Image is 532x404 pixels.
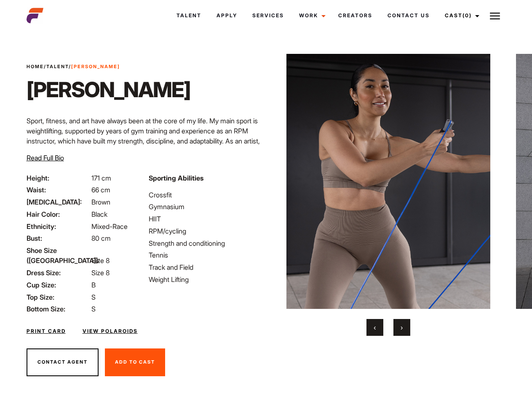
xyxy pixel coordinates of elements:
span: Brown [91,198,110,206]
span: [MEDICAL_DATA]: [27,197,90,207]
span: S [91,293,96,301]
span: Top Size: [27,292,90,302]
span: Next [401,323,403,332]
span: Ethnicity: [27,221,90,231]
a: Services [245,4,291,27]
li: Tennis [149,250,261,260]
span: Shoe Size ([GEOGRAPHIC_DATA]): [27,245,90,266]
span: 66 cm [91,186,110,194]
h1: [PERSON_NAME] [27,77,190,102]
li: RPM/cycling [149,226,261,236]
li: HIIT [149,214,261,224]
span: 80 cm [91,234,111,242]
a: Cast(0) [437,4,484,27]
a: View Polaroids [83,327,138,335]
span: Size 8 [91,256,110,265]
a: Apply [209,4,245,27]
p: Sport, fitness, and art have always been at the core of my life. My main sport is weightlifting, ... [27,116,261,166]
a: Talent [46,64,69,69]
span: Bust: [27,233,90,243]
span: Size 8 [91,268,110,277]
li: Strength and conditioning [149,238,261,248]
span: (0) [462,12,472,19]
strong: Sporting Abilities [149,174,203,182]
span: Bottom Size: [27,304,90,314]
a: Print Card [27,327,66,335]
span: Height: [27,173,90,183]
a: Talent [169,4,209,27]
span: Read Full Bio [27,154,64,162]
span: Hair Color: [27,209,90,219]
img: Burger icon [490,11,500,21]
span: Cup Size: [27,280,90,290]
span: Add To Cast [115,359,155,365]
span: Waist: [27,185,90,195]
span: Previous [374,323,376,332]
img: cropped-aefm-brand-fav-22-square.png [27,7,43,24]
button: Add To Cast [105,348,165,376]
a: Work [291,4,331,27]
span: Mixed-Race [91,222,128,231]
span: B [91,281,96,289]
a: Contact Us [380,4,437,27]
span: / / [27,63,120,70]
button: Read Full Bio [27,153,64,163]
span: Dress Size: [27,268,90,278]
button: Contact Agent [27,348,99,376]
li: Crossfit [149,190,261,200]
strong: [PERSON_NAME] [71,64,120,69]
span: S [91,305,96,313]
li: Weight Lifting [149,274,261,284]
li: Track and Field [149,262,261,272]
li: Gymnasium [149,202,261,212]
a: Home [27,64,44,69]
a: Creators [331,4,380,27]
span: 171 cm [91,174,111,182]
span: Black [91,210,107,218]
